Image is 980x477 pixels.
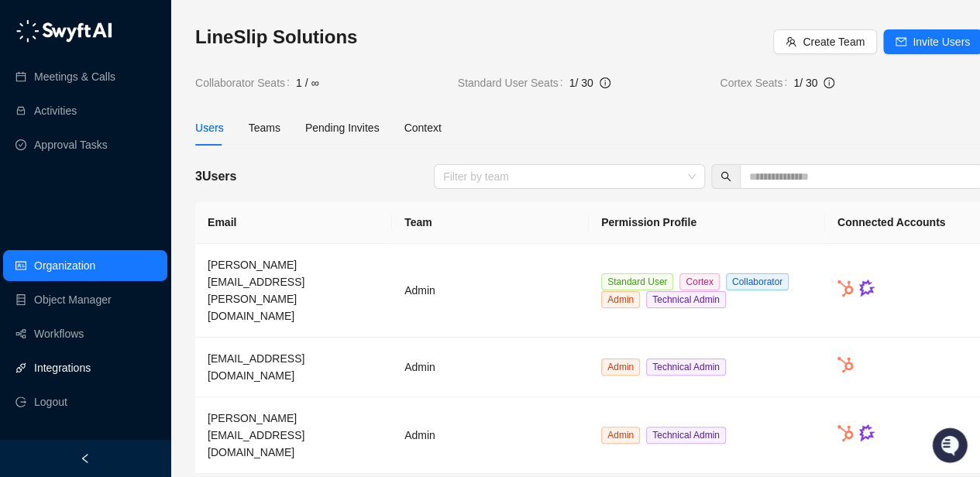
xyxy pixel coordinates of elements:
span: Standard User Seats [458,74,569,91]
th: Email [195,201,392,244]
span: Technical Admin [646,291,726,308]
span: 1 / ∞ [296,74,318,91]
span: mail [896,36,906,47]
span: team [786,36,796,47]
span: info-circle [824,77,834,88]
a: 📚Docs [9,210,64,238]
img: hubspot-DkpyWjJb.png [837,357,853,373]
span: logout [15,396,26,407]
div: Teams [249,119,280,136]
span: Docs [31,216,57,232]
img: Swyft AI [15,15,46,46]
th: Permission Profile [589,201,825,244]
span: Admin [601,359,640,376]
img: logo-05li4sbe.png [15,19,112,43]
span: Invite Users [913,33,970,50]
p: Welcome 👋 [15,61,282,86]
span: Admin [601,291,640,308]
span: Pylon [154,254,187,266]
div: Start new chat [53,139,254,155]
span: Collaborator Seats [195,74,296,91]
img: gong-Dwh8HbPa.png [859,280,875,297]
span: [PERSON_NAME][EMAIL_ADDRESS][DOMAIN_NAME] [208,412,304,458]
h3: LineSlip Solutions [195,25,773,50]
a: Integrations [34,352,91,383]
button: Start new chat [263,144,282,163]
span: Logout [34,386,67,417]
span: search [720,171,731,182]
span: Standard User [601,273,673,290]
span: Technical Admin [646,427,726,444]
a: Activities [34,95,77,126]
div: 📚 [15,218,28,230]
img: gong-Dwh8HbPa.png [859,424,875,441]
a: Object Manager [34,284,112,315]
td: Admin [392,244,589,338]
span: 1 / 30 [793,77,817,89]
iframe: Open customer support [930,426,972,468]
td: Admin [392,397,589,474]
img: 5124521997842_fc6d7dfcefe973c2e489_88.png [15,139,43,167]
img: hubspot-DkpyWjJb.png [837,425,853,441]
a: Organization [34,250,95,281]
span: left [80,453,91,464]
span: Pending Invites [305,122,380,134]
th: Team [392,201,589,244]
div: We're available if you need us! [53,155,196,167]
h2: How can we help? [15,86,282,111]
button: Create Team [773,29,877,54]
span: Status [85,216,119,232]
td: Admin [392,338,589,397]
span: 1 / 30 [569,77,593,89]
img: hubspot-DkpyWjJb.png [837,280,853,297]
span: Create Team [803,33,865,50]
a: Meetings & Calls [34,61,115,92]
div: Users [195,119,224,136]
span: Cortex Seats [720,74,793,91]
span: Technical Admin [646,359,726,376]
span: info-circle [600,77,610,88]
a: Approval Tasks [34,129,108,160]
span: Collaborator [726,273,789,290]
a: 📶Status [64,210,126,238]
span: Cortex [679,273,719,290]
a: Workflows [34,318,84,349]
span: [PERSON_NAME][EMAIL_ADDRESS][PERSON_NAME][DOMAIN_NAME] [208,259,304,322]
h5: 3 Users [195,167,236,186]
a: Powered byPylon [109,253,187,266]
span: [EMAIL_ADDRESS][DOMAIN_NAME] [208,352,304,382]
div: 📶 [70,218,82,230]
div: Context [404,119,442,136]
span: Admin [601,427,640,444]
